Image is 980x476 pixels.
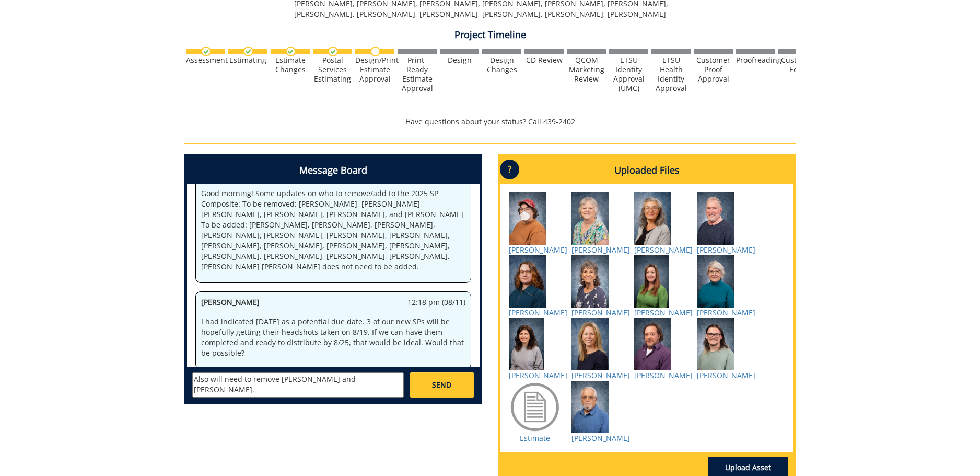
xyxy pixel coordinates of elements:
h4: Message Board [187,157,480,184]
p: ? [500,160,519,179]
a: [PERSON_NAME] [571,433,630,443]
a: [PERSON_NAME] [509,308,567,318]
p: I had indicated [DATE] as a potential due date. 3 of our new SPs will be hopefully getting their ... [201,316,465,358]
h4: Uploaded Files [500,157,793,184]
div: Print-Ready Estimate Approval [398,55,437,93]
h4: Project Timeline [184,30,796,40]
a: [PERSON_NAME] [571,245,630,255]
a: [PERSON_NAME] [697,245,755,255]
img: no [370,47,380,56]
span: 12:18 pm (08/11) [407,297,465,308]
a: [PERSON_NAME] [509,370,567,380]
div: Design [440,55,479,65]
a: [PERSON_NAME] [697,308,755,318]
p: Have questions about your status? Call 439-2402 [184,117,796,127]
img: checkmark [201,47,211,56]
div: Design Changes [482,55,521,74]
a: [PERSON_NAME] [571,370,630,380]
a: [PERSON_NAME] [509,245,567,255]
div: Proofreading [736,55,775,65]
div: Postal Services Estimating [313,55,352,84]
span: SEND [432,380,451,390]
div: Design/Print Estimate Approval [355,55,394,84]
div: ETSU Identity Approval (UMC) [609,55,648,93]
div: Estimating [228,55,267,65]
a: [PERSON_NAME] [571,308,630,318]
div: Customer Proof Approval [694,55,733,84]
a: [PERSON_NAME] [634,370,693,380]
a: [PERSON_NAME] [697,370,755,380]
span: [PERSON_NAME] [201,297,260,307]
a: [PERSON_NAME] [634,308,693,318]
div: Assessment [186,55,225,65]
div: QCOM Marketing Review [567,55,606,84]
div: Customer Edits [778,55,818,74]
div: Estimate Changes [271,55,310,74]
a: [PERSON_NAME] [634,245,693,255]
a: SEND [410,372,474,398]
div: CD Review [524,55,564,65]
img: checkmark [243,47,253,56]
p: Good morning! Some updates on who to remove/add to the 2025 SP Composite: To be removed: [PERSON_... [201,188,465,272]
img: checkmark [286,47,296,56]
textarea: messageToSend [192,372,404,398]
a: Estimate [520,433,550,443]
div: ETSU Health Identity Approval [651,55,691,93]
img: checkmark [328,47,338,56]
